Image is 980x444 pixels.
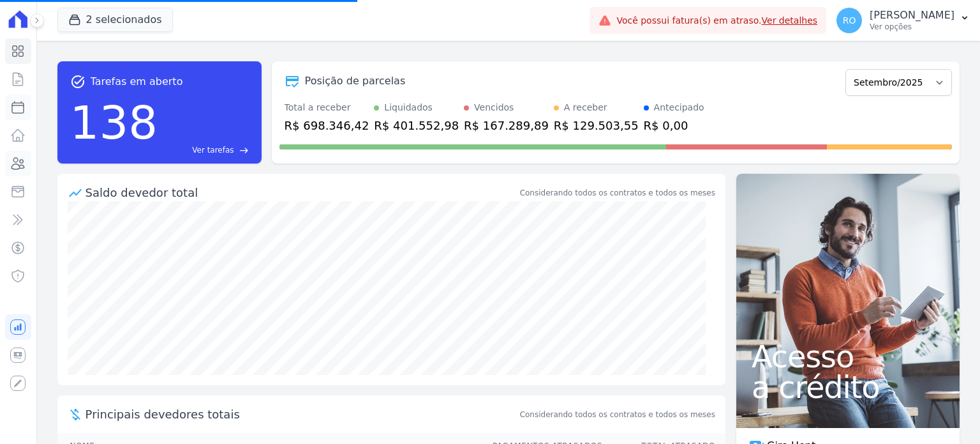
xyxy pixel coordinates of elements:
div: Total a receber [285,101,369,114]
span: task_alt [70,74,85,89]
div: R$ 129.503,55 [554,117,639,134]
div: Vencidos [474,101,514,114]
p: Ver opções [870,22,954,32]
div: R$ 167.289,89 [464,117,549,134]
span: Principais devedores totais [85,406,517,423]
span: a crédito [752,372,944,402]
span: Você possui fatura(s) em atraso. [616,14,817,27]
div: R$ 698.346,42 [285,117,369,134]
div: 138 [70,89,158,156]
span: Acesso [752,341,944,372]
div: A receber [564,101,607,114]
button: RO [PERSON_NAME] Ver opções [826,3,980,38]
div: Considerando todos os contratos e todos os meses [520,187,715,199]
a: Ver tarefas east [163,144,249,156]
div: Posição de parcelas [305,73,406,89]
span: Ver tarefas [192,144,234,156]
span: Tarefas em aberto [91,74,183,89]
span: RO [843,16,856,25]
span: Considerando todos os contratos e todos os meses [520,409,715,420]
div: Saldo devedor total [85,184,517,201]
a: Ver detalhes [762,15,818,26]
div: Liquidados [384,101,433,114]
div: R$ 0,00 [644,117,704,134]
button: 2 selecionados [57,8,173,32]
p: [PERSON_NAME] [870,9,954,22]
span: east [239,146,249,155]
div: Antecipado [654,101,704,114]
div: R$ 401.552,98 [374,117,459,134]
